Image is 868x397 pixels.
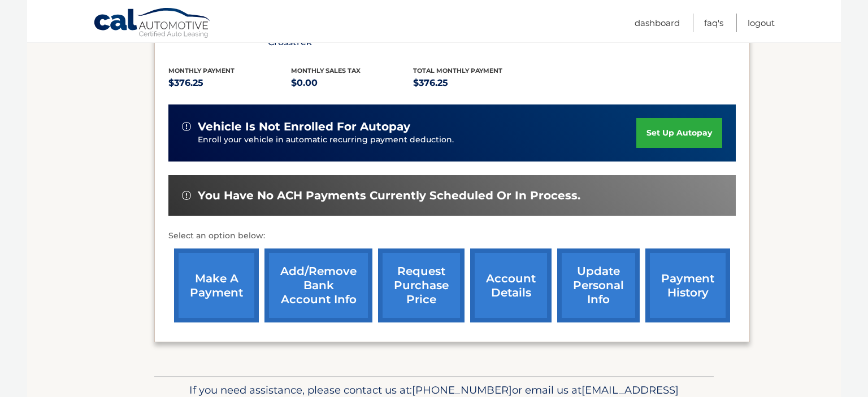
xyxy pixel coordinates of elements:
a: Add/Remove bank account info [264,248,372,322]
a: Dashboard [635,14,680,32]
a: payment history [645,248,730,322]
span: [PHONE_NUMBER] [412,383,512,396]
p: $376.25 [413,75,536,91]
span: You have no ACH payments currently scheduled or in process. [198,189,580,203]
p: Enroll your vehicle in automatic recurring payment deduction. [198,134,636,146]
span: Total Monthly Payment [413,67,502,75]
span: Monthly Payment [168,67,235,75]
p: $0.00 [291,75,414,91]
span: vehicle is not enrolled for autopay [198,120,410,134]
a: Logout [748,14,775,32]
a: Cal Automotive [93,7,212,40]
p: Select an option below: [168,229,736,243]
a: account details [470,248,552,322]
a: FAQ's [704,14,723,32]
img: alert-white.svg [182,191,191,200]
span: Monthly sales Tax [291,67,361,75]
p: $376.25 [168,75,291,91]
a: set up autopay [636,118,722,148]
img: alert-white.svg [182,122,191,131]
a: update personal info [557,248,640,322]
a: request purchase price [378,248,465,322]
a: make a payment [174,248,259,322]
